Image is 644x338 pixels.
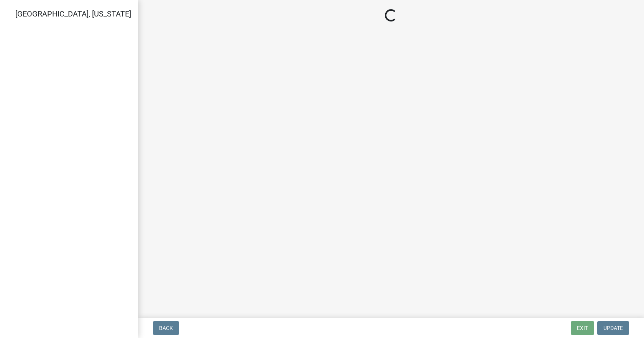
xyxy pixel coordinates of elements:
[571,321,594,335] button: Exit
[603,325,623,331] span: Update
[153,321,179,335] button: Back
[597,321,629,335] button: Update
[159,325,173,331] span: Back
[15,9,131,18] span: [GEOGRAPHIC_DATA], [US_STATE]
